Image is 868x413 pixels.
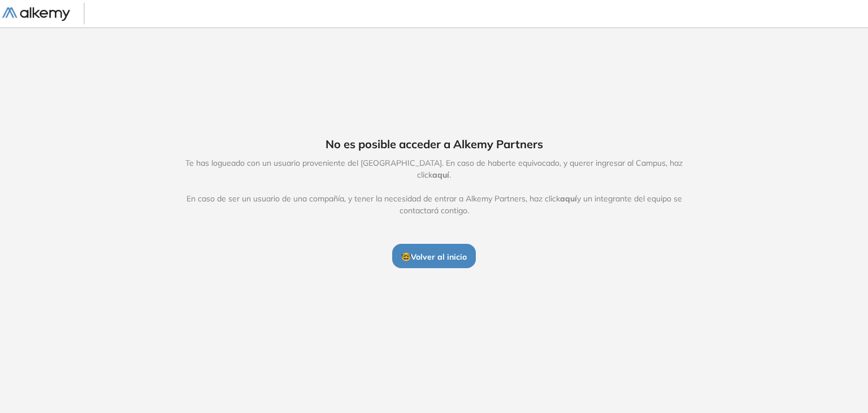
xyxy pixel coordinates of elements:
[392,244,476,268] button: 🤓Volver al inicio
[2,7,70,21] img: Logo
[432,170,449,180] span: aquí
[173,157,695,217] span: Te has logueado con un usuario proveniente del [GEOGRAPHIC_DATA]. En caso de haberte equivocado, ...
[401,252,467,262] span: 🤓 Volver al inicio
[325,136,543,153] span: No es posible acceder a Alkemy Partners
[560,193,577,204] span: aquí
